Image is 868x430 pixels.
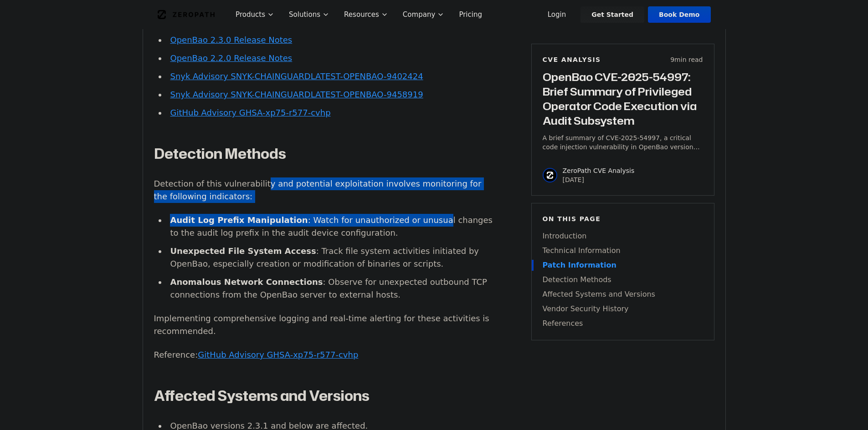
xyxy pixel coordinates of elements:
a: References [543,318,703,329]
li: : Observe for unexpected outbound TCP connections from the OpenBao server to external hosts. [167,276,493,301]
a: Login [537,6,577,23]
a: Technical Information [543,245,703,256]
a: OpenBao 2.2.0 Release Notes [170,53,292,63]
li: : Track file system activities initiated by OpenBao, especially creation or modification of binar... [167,245,493,270]
p: Detection of this vulnerability and potential exploitation involves monitoring for the following ... [154,177,493,203]
strong: Unexpected File System Access [170,246,316,256]
a: OpenBao 2.3.0 Release Notes [170,35,292,45]
a: Introduction [543,231,703,242]
h2: Detection Methods [154,145,493,163]
a: Vendor Security History [543,304,703,314]
p: Reference: [154,349,493,361]
a: GitHub Advisory GHSA-xp75-r577-cvhp [198,350,358,359]
a: Affected Systems and Versions [543,289,703,300]
strong: Audit Log Prefix Manipulation [170,215,308,225]
h6: CVE Analysis [543,55,601,64]
a: Book Demo [648,6,710,23]
a: GitHub Advisory GHSA-xp75-r577-cvhp [170,108,330,117]
p: Implementing comprehensive logging and real-time alerting for these activities is recommended. [154,312,493,338]
h6: On this page [543,214,703,223]
p: ZeroPath CVE Analysis [563,166,635,175]
p: A brief summary of CVE-2025-54997, a critical code injection vulnerability in OpenBao versions 2.... [543,133,703,152]
a: Get Started [580,6,644,23]
p: 9 min read [670,55,703,64]
h3: OpenBao CVE-2025-54997: Brief Summary of Privileged Operator Code Execution via Audit Subsystem [543,70,703,128]
a: Snyk Advisory SNYK-CHAINGUARDLATEST-OPENBAO-9458919 [170,90,423,99]
strong: Anomalous Network Connections [170,277,323,287]
a: Patch Information [543,260,703,271]
p: [DATE] [563,175,635,184]
a: Snyk Advisory SNYK-CHAINGUARDLATEST-OPENBAO-9402424 [170,71,423,81]
img: ZeroPath CVE Analysis [543,168,557,182]
li: : Watch for unauthorized or unusual changes to the audit log prefix in the audit device configura... [167,214,493,239]
h2: Affected Systems and Versions [154,387,493,405]
a: Detection Methods [543,274,703,285]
